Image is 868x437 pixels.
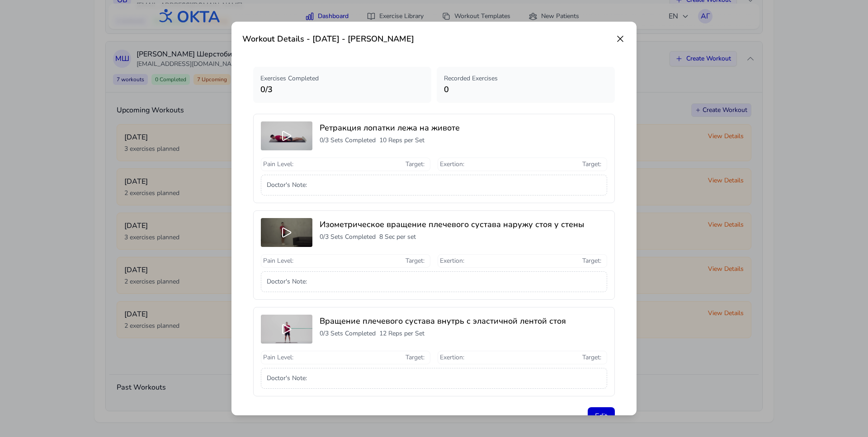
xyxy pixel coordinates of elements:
[582,353,601,362] span: Target :
[261,271,607,292] div: Doctor's Note :
[440,353,464,362] span: Exertion :
[406,353,425,362] span: Target :
[261,175,607,195] div: Doctor's Note :
[444,83,608,96] p: 0
[320,121,607,134] h3: Ретракция лопатки лежа на животе
[379,232,416,242] p: 8 Sec per set
[263,353,293,362] span: Pain Level :
[582,160,601,169] span: Target :
[588,407,615,425] button: Edit
[263,256,293,265] span: Pain Level :
[320,315,607,327] h3: Вращение плечевого сустава внутрь с эластичной лентой стоя
[406,160,425,169] span: Target :
[440,160,464,169] span: Exertion :
[320,329,376,338] p: 0 / 3 Sets Completed
[320,136,376,145] p: 0 / 3 Sets Completed
[406,256,425,265] span: Target :
[444,74,608,83] p: Recorded Exercises
[261,368,607,389] div: Doctor's Note :
[440,256,464,265] span: Exertion :
[260,83,424,96] p: 0 / 3
[379,136,425,145] p: 10 Reps per Set
[260,74,424,83] p: Exercises Completed
[582,256,601,265] span: Target :
[263,160,293,169] span: Pain Level :
[320,232,376,242] p: 0 / 3 Sets Completed
[320,218,607,231] h3: Изометрическое вращение плечевого сустава наружу стоя у стены
[379,329,425,338] p: 12 Reps per Set
[242,33,414,45] h3: Workout Details - [DATE] - [PERSON_NAME]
